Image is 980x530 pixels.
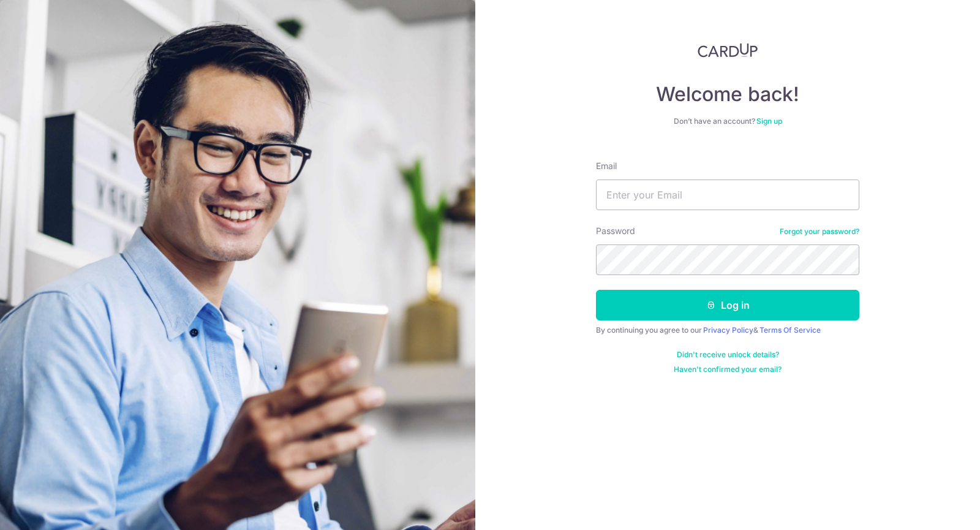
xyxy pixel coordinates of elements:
h4: Welcome back! [596,82,859,107]
a: Didn't receive unlock details? [677,350,779,360]
a: Terms Of Service [759,325,821,335]
div: By continuing you agree to our & [596,325,859,335]
a: Haven't confirmed your email? [674,365,782,374]
label: Email [596,160,617,172]
img: CardUp Logo [698,43,758,58]
button: Log in [596,290,859,320]
a: Privacy Policy [703,325,753,335]
div: Don’t have an account? [596,116,859,126]
a: Sign up [756,116,782,126]
input: Enter your Email [596,180,859,210]
a: Forgot your password? [780,227,859,237]
label: Password [596,225,635,237]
